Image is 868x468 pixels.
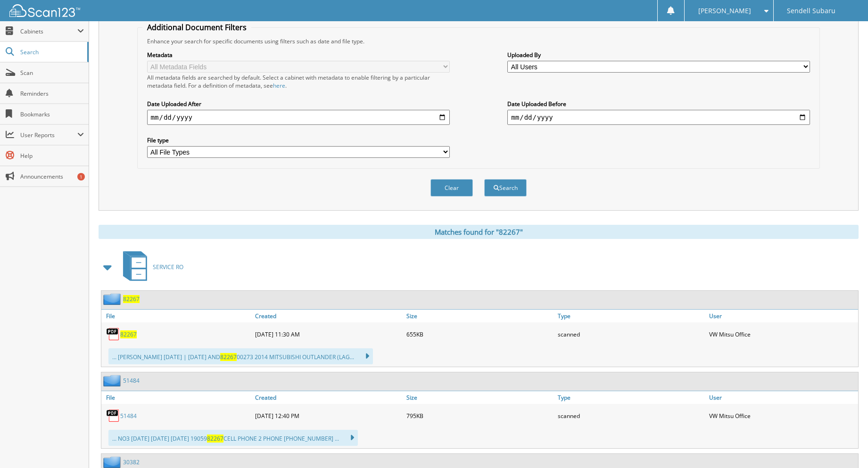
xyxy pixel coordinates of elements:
[108,348,373,364] div: ... [PERSON_NAME] [DATE] | [DATE] AND 00273 2014 MITSUBISHI OUTLANDER (LAG...
[77,173,85,181] div: 1
[142,37,815,45] div: Enhance your search for specific documents using filters such as date and file type.
[707,325,858,344] div: VW Mitsu Office
[123,295,140,303] a: 82267
[787,8,835,14] span: Sendell Subaru
[273,82,285,90] a: here
[507,100,810,108] label: Date Uploaded Before
[555,391,707,404] a: Type
[404,325,555,344] div: 655KB
[103,375,123,386] img: folder2.png
[507,51,810,59] label: Uploaded By
[120,412,137,420] a: 51484
[20,110,84,118] span: Bookmarks
[404,310,555,322] a: Size
[123,458,140,466] a: 30382
[120,330,137,338] a: 82267
[101,310,253,322] a: File
[207,435,223,443] span: 82267
[253,391,404,404] a: Created
[555,310,707,322] a: Type
[555,406,707,425] div: scanned
[117,248,183,286] a: SERVICE RO
[123,377,140,385] a: 51484
[253,310,404,322] a: Created
[142,22,251,33] legend: Additional Document Filters
[253,406,404,425] div: [DATE] 12:40 PM
[20,152,84,160] span: Help
[103,456,123,468] img: folder2.png
[507,110,810,125] input: end
[147,51,450,59] label: Metadata
[106,327,120,341] img: PDF.png
[430,179,473,197] button: Clear
[20,131,77,139] span: User Reports
[698,8,751,14] span: [PERSON_NAME]
[20,27,77,35] span: Cabinets
[103,293,123,305] img: folder2.png
[20,69,84,77] span: Scan
[707,406,858,425] div: VW Mitsu Office
[404,406,555,425] div: 795KB
[20,172,84,181] span: Announcements
[220,353,237,361] span: 82267
[147,100,450,108] label: Date Uploaded After
[101,391,253,404] a: File
[106,409,120,423] img: PDF.png
[253,325,404,344] div: [DATE] 11:30 AM
[707,391,858,404] a: User
[20,48,83,56] span: Search
[147,110,450,125] input: start
[147,136,450,144] label: File type
[484,179,527,197] button: Search
[9,4,80,17] img: scan123-logo-white.svg
[555,325,707,344] div: scanned
[147,74,450,90] div: All metadata fields are searched by default. Select a cabinet with metadata to enable filtering b...
[99,225,859,239] div: Matches found for "82267"
[153,263,183,271] span: SERVICE RO
[108,430,358,446] div: ... NO3 [DATE] [DATE] [DATE] 19059 CELL PHONE 2 PHONE [PHONE_NUMBER] ...
[404,391,555,404] a: Size
[20,90,84,98] span: Reminders
[707,310,858,322] a: User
